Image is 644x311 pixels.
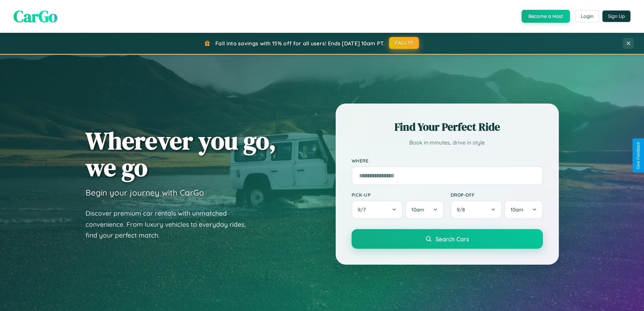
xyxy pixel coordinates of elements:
button: 10am [504,200,543,219]
button: 10am [405,200,444,219]
button: FALL15 [389,37,419,49]
span: CarGo [14,5,57,27]
button: 9/8 [451,200,502,219]
span: Fall into savings with 15% off for all users! Ends [DATE] 10am PT. [215,40,385,47]
p: Discover premium car rentals with unmatched convenience. From luxury vehicles to everyday rides, ... [86,208,255,241]
span: Search Cars [435,235,469,243]
button: Login [575,10,599,22]
button: Search Cars [352,229,543,249]
label: Pick-up [352,192,444,198]
button: Sign Up [602,10,630,22]
h3: Begin your journey with CarGo [86,187,204,198]
span: 9 / 7 [358,206,369,213]
div: Give Feedback [636,142,641,169]
p: Book in minutes, drive in style [352,138,543,148]
span: 10am [411,206,424,213]
h1: Wherever you go, we go [86,127,276,181]
span: 10am [510,206,523,213]
label: Where [352,158,543,163]
button: Become a Host [522,10,570,23]
span: 9 / 8 [457,206,468,213]
button: 9/7 [352,200,403,219]
h2: Find Your Perfect Ride [352,119,543,134]
label: Drop-off [451,192,543,198]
